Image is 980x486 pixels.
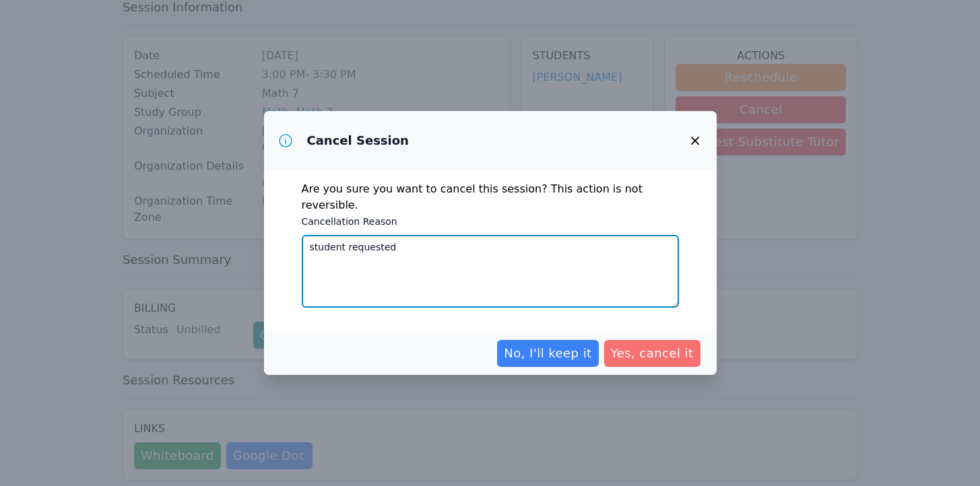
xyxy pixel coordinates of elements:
[611,344,694,363] span: Yes, cancel it
[302,235,679,308] textarea: student requested
[302,181,679,213] p: Are you sure you want to cancel this session? This action is not reversible.
[307,133,409,149] h3: Cancel Session
[604,340,700,367] button: Yes, cancel it
[504,344,591,363] span: No, I'll keep it
[302,213,679,230] label: Cancellation Reason
[497,340,598,367] button: No, I'll keep it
